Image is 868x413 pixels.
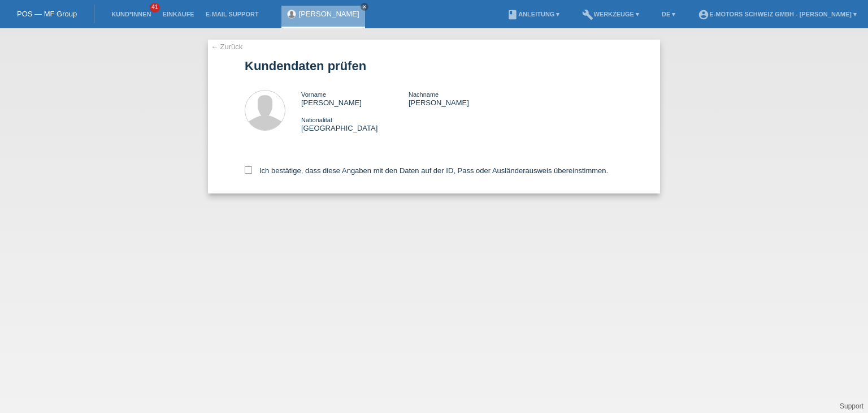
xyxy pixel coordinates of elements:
[361,3,368,11] a: close
[840,402,863,410] a: Support
[501,11,565,18] a: bookAnleitung ▾
[409,90,516,107] div: [PERSON_NAME]
[692,11,862,18] a: account_circleE-Motors Schweiz GmbH - [PERSON_NAME] ▾
[582,9,593,20] i: build
[507,9,518,20] i: book
[17,10,77,18] a: POS — MF Group
[656,11,681,18] a: DE ▾
[299,10,359,18] a: [PERSON_NAME]
[301,90,409,107] div: [PERSON_NAME]
[301,115,409,132] div: [GEOGRAPHIC_DATA]
[245,59,623,73] h1: Kundendaten prüfen
[106,11,157,18] a: Kund*innen
[150,3,160,12] span: 41
[362,4,367,10] i: close
[409,91,439,98] span: Nachname
[698,9,709,20] i: account_circle
[576,11,645,18] a: buildWerkzeuge ▾
[211,42,242,51] a: ← Zurück
[301,91,326,98] span: Vorname
[200,11,264,18] a: E-Mail Support
[157,11,199,18] a: Einkäufe
[301,117,332,123] span: Nationalität
[245,166,608,175] label: Ich bestätige, dass diese Angaben mit den Daten auf der ID, Pass oder Ausländerausweis übereinsti...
